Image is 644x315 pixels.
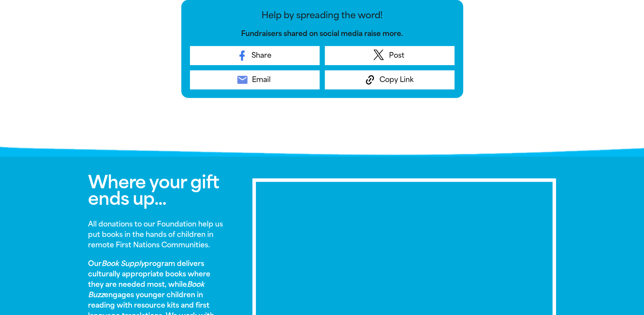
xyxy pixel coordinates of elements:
a: Post [325,46,454,65]
p: Help by spreading the word! [190,9,454,22]
em: Book Supply [101,259,144,268]
button: Copy Link [325,70,454,89]
span: Copy Link [379,75,414,85]
span: Post [389,50,404,61]
a: emailEmail [190,70,320,89]
i: email [236,74,248,86]
span: Share [252,50,271,61]
strong: All donations to our Foundation help us put books in the hands of children in remote First Nation... [88,220,223,249]
em: Book Buzz [88,280,204,299]
a: Share [190,46,320,65]
span: Email [252,75,271,85]
p: Fundraisers shared on social media raise more. [190,29,454,39]
span: Where your gift ends up... [88,172,219,209]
